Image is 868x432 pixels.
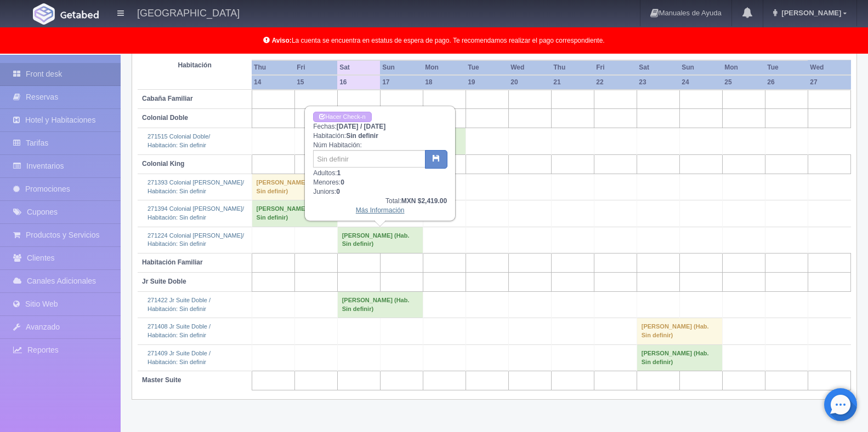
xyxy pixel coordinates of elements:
th: 19 [466,75,508,90]
h4: [GEOGRAPHIC_DATA] [137,5,240,19]
th: Sat [337,60,380,75]
b: 0 [341,178,344,186]
th: 27 [808,75,850,90]
th: 25 [722,75,765,90]
a: 271422 Jr Suite Doble /Habitación: Sin definir [147,297,211,312]
a: 271393 Colonial [PERSON_NAME]/Habitación: Sin definir [147,179,244,194]
th: 16 [337,75,380,90]
td: [PERSON_NAME] (Hab. Sin definir) [252,174,337,200]
b: Sin definir [346,132,378,140]
input: Sin definir [313,150,426,168]
td: [PERSON_NAME] (Hab. Sin definir) [252,200,337,227]
div: Fechas: Habitación: Núm Habitación: Adultos: Menores: Juniors: [305,107,455,220]
a: 271408 Jr Suite Doble /Habitación: Sin definir [147,323,211,338]
th: 24 [679,75,722,90]
td: [PERSON_NAME] (Hab. Sin definir) [637,344,722,371]
b: Colonial King [142,160,184,168]
span: [PERSON_NAME] [779,9,841,17]
b: Colonial Doble [142,114,188,122]
b: Aviso: [272,37,292,44]
b: Master Suite [142,376,181,384]
th: Wed [508,60,551,75]
b: Cabaña Familiar [142,95,193,102]
th: Fri [594,60,637,75]
th: Mon [423,60,466,75]
b: Habitación Familiar [142,258,203,266]
b: Jr Suite Doble [142,278,186,285]
th: 14 [252,75,294,90]
td: [PERSON_NAME] (Hab. Sin definir) [337,227,423,253]
th: 17 [380,75,423,90]
a: Hacer Check-in [313,112,371,122]
b: [DATE] / [DATE] [337,123,386,130]
th: Sat [637,60,679,75]
th: Fri [294,60,337,75]
td: [PERSON_NAME] (Hab. Sin definir) [637,318,722,344]
th: Thu [551,60,594,75]
th: 18 [423,75,466,90]
th: Wed [808,60,850,75]
div: Total: [313,197,447,206]
th: 15 [294,75,337,90]
th: 21 [551,75,594,90]
th: Tue [466,60,508,75]
strong: Habitación [178,61,211,69]
a: 271224 Colonial [PERSON_NAME]/Habitación: Sin definir [147,232,244,247]
b: 0 [336,188,340,195]
th: Sun [380,60,423,75]
th: 20 [508,75,551,90]
img: Getabed [33,3,55,25]
a: 271409 Jr Suite Doble /Habitación: Sin definir [147,350,211,365]
a: 271515 Colonial Doble/Habitación: Sin definir [147,133,210,148]
th: 26 [765,75,808,90]
th: Sun [679,60,722,75]
td: [PERSON_NAME] (Hab. Sin definir) [337,292,423,318]
th: Thu [252,60,294,75]
b: MXN $2,419.00 [401,197,447,205]
th: 22 [594,75,637,90]
img: Getabed [60,10,99,19]
a: 271394 Colonial [PERSON_NAME]/Habitación: Sin definir [147,205,244,221]
th: Mon [722,60,765,75]
a: Más Información [356,206,405,214]
th: Tue [765,60,808,75]
b: 1 [337,169,341,177]
th: 23 [637,75,679,90]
